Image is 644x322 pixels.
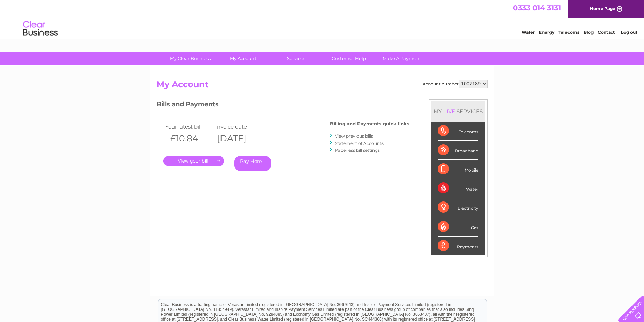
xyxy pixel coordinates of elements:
[373,52,430,65] a: Make A Payment
[335,148,380,153] a: Paperless bill settings
[163,156,224,166] a: .
[598,30,615,35] a: Contact
[558,30,579,35] a: Telecoms
[335,141,384,146] a: Statement of Accounts
[215,52,272,65] a: My Account
[162,52,219,65] a: My Clear Business
[522,30,535,35] a: Water
[156,80,488,93] h2: My Account
[320,52,378,65] a: Customer Help
[438,198,478,217] div: Electricity
[513,3,561,12] a: 0333 014 3131
[438,122,478,141] div: Telecoms
[442,108,457,115] div: LIVE
[621,30,637,35] a: Log out
[163,122,214,131] td: Your latest bill
[335,133,373,139] a: View previous bills
[431,101,485,121] div: MY SERVICES
[583,30,594,35] a: Blog
[422,80,488,88] div: Account number
[438,237,478,255] div: Payments
[438,179,478,198] div: Water
[234,156,271,171] a: Pay Here
[214,131,264,146] th: [DATE]
[267,52,325,65] a: Services
[539,30,554,35] a: Energy
[438,217,478,237] div: Gas
[330,121,409,126] h4: Billing and Payments quick links
[438,160,478,179] div: Mobile
[214,122,264,131] td: Invoice date
[156,99,409,112] h3: Bills and Payments
[158,4,487,34] div: Clear Business is a trading name of Verastar Limited (registered in [GEOGRAPHIC_DATA] No. 3667643...
[163,131,214,146] th: -£10.84
[23,18,58,39] img: logo.png
[438,141,478,160] div: Broadband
